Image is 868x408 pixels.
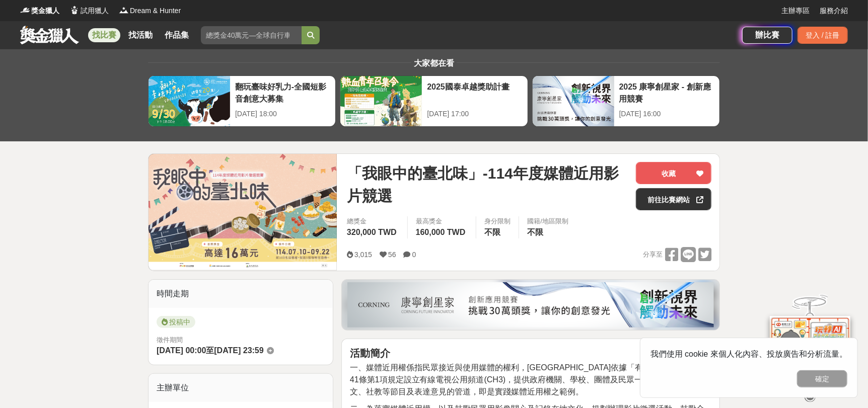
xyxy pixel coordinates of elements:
[124,28,157,42] a: 找活動
[411,59,457,67] span: 大家都在看
[527,228,543,236] span: 不限
[484,216,511,226] div: 身分限制
[347,228,397,236] span: 320,000 TWD
[412,251,416,259] span: 0
[619,109,714,119] div: [DATE] 16:00
[206,346,214,355] span: 至
[643,247,663,262] span: 分享至
[81,6,109,16] span: 試用獵人
[119,5,129,15] img: Logo
[161,28,193,42] a: 作品集
[350,363,708,396] span: 一、媒體近用權係指民眾接近與使用媒體的權利，[GEOGRAPHIC_DATA]依據「有線廣播電視法」第41條第1項規定設立有線電視公用頻道(CH3)，提供政府機關、學校、團體及民眾一個播送公益、...
[416,216,468,226] span: 最高獎金
[119,6,181,16] a: LogoDream & Hunter
[235,109,330,119] div: [DATE] 18:00
[148,75,336,127] a: 翻玩臺味好乳力-全國短影音創意大募集[DATE] 18:00
[347,162,628,207] span: 「我眼中的臺北味」-114年度媒體近用影片競選
[347,216,399,226] span: 總獎金
[388,251,396,259] span: 56
[157,336,183,344] span: 徵件期間
[20,6,59,16] a: Logo獎金獵人
[636,162,711,184] button: 收藏
[427,81,522,104] div: 2025國泰卓越獎助計畫
[69,5,80,15] img: Logo
[88,28,120,42] a: 找比賽
[350,348,390,359] strong: 活動簡介
[798,27,848,44] div: 登入 / 註冊
[130,6,181,16] span: Dream & Hunter
[149,374,333,402] div: 主辦單位
[416,228,466,236] span: 160,000 TWD
[527,216,568,226] div: 國籍/地區限制
[484,228,500,236] span: 不限
[157,346,206,355] span: [DATE] 00:00
[235,81,330,104] div: 翻玩臺味好乳力-全國短影音創意大募集
[532,75,720,127] a: 2025 康寧創星家 - 創新應用競賽[DATE] 16:00
[820,6,848,16] a: 服務介紹
[742,27,792,44] a: 辦比賽
[636,188,711,210] a: 前往比賽網站
[157,316,195,328] span: 投稿中
[201,26,302,44] input: 總獎金40萬元—全球自行車設計比賽
[31,6,59,16] span: 獎金獵人
[770,316,850,383] img: d2146d9a-e6f6-4337-9592-8cefde37ba6b.png
[340,75,528,127] a: 2025國泰卓越獎助計畫[DATE] 17:00
[149,280,333,308] div: 時間走期
[214,346,263,355] span: [DATE] 23:59
[347,282,714,328] img: be6ed63e-7b41-4cb8-917a-a53bd949b1b4.png
[354,251,372,259] span: 3,015
[69,6,109,16] a: Logo試用獵人
[427,109,522,119] div: [DATE] 17:00
[20,5,30,15] img: Logo
[619,81,714,104] div: 2025 康寧創星家 - 創新應用競賽
[149,154,337,270] img: Cover Image
[797,370,847,387] button: 確定
[650,350,847,358] span: 我們使用 cookie 來個人化內容、投放廣告和分析流量。
[781,6,810,16] a: 主辦專區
